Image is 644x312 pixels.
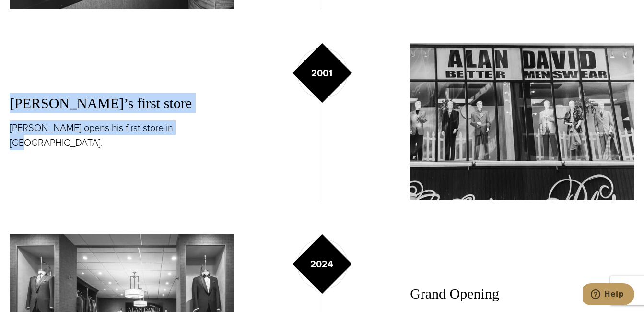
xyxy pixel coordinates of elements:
[583,283,634,307] iframe: Opens a widget where you can chat to one of our agents
[10,120,234,150] p: [PERSON_NAME] opens his first store in [GEOGRAPHIC_DATA].
[311,66,332,80] p: 2001
[10,93,234,113] h3: [PERSON_NAME]’s first store
[310,257,333,271] p: 2024
[410,284,634,304] h3: Grand Opening
[410,43,634,200] img: Window display of Alan's first store Alan David Better Menswear-second floor signage and mannequins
